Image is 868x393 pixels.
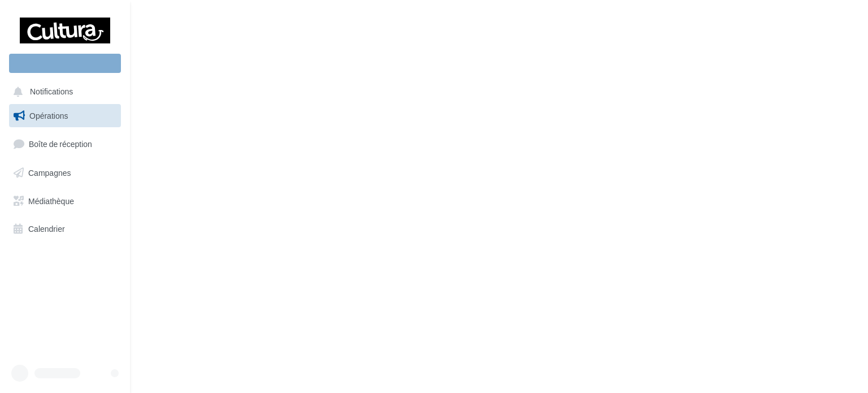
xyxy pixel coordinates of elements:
a: Campagnes [7,161,123,185]
span: Boîte de réception [29,139,92,149]
div: Nouvelle campagne [9,54,121,73]
a: Boîte de réception [7,132,123,156]
a: Médiathèque [7,189,123,213]
span: Notifications [30,87,73,97]
span: Calendrier [28,224,65,234]
a: Opérations [7,104,123,128]
span: Campagnes [28,168,71,178]
span: Médiathèque [28,196,74,205]
span: Opérations [29,111,68,120]
a: Calendrier [7,217,123,241]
